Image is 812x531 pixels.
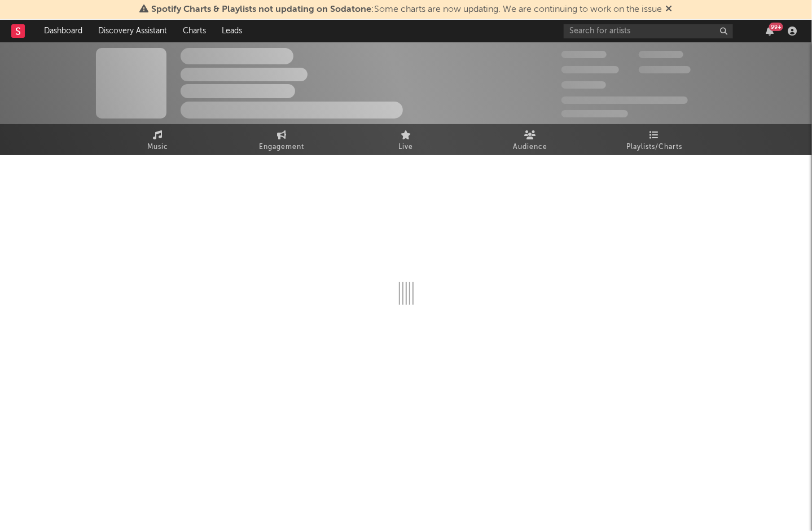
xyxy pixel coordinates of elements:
a: Discovery Assistant [90,20,175,42]
div: 99 + [769,23,783,31]
a: Dashboard [36,20,90,42]
span: 100,000 [639,51,683,58]
span: 1,000,000 [639,66,691,73]
span: 300,000 [561,51,607,58]
a: Audience [468,124,592,155]
span: 50,000,000 [561,66,619,73]
span: Playlists/Charts [626,141,682,154]
span: : Some charts are now updating. We are continuing to work on the issue [152,5,662,14]
a: Playlists/Charts [592,124,717,155]
span: Spotify Charts & Playlists not updating on Sodatone [152,5,372,14]
span: 100,000 [561,81,606,89]
a: Charts [175,20,214,42]
span: Audience [513,141,547,154]
span: Engagement [260,141,305,154]
span: Jump Score: 85.0 [561,110,628,117]
span: 50,000,000 Monthly Listeners [561,96,688,104]
a: Engagement [220,124,344,155]
span: Dismiss [666,5,673,14]
span: Music [147,141,168,154]
a: Music [96,124,220,155]
button: 99+ [766,27,774,36]
a: Leads [214,20,250,42]
span: Live [399,141,414,154]
input: Search for artists [564,24,733,38]
a: Live [344,124,468,155]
